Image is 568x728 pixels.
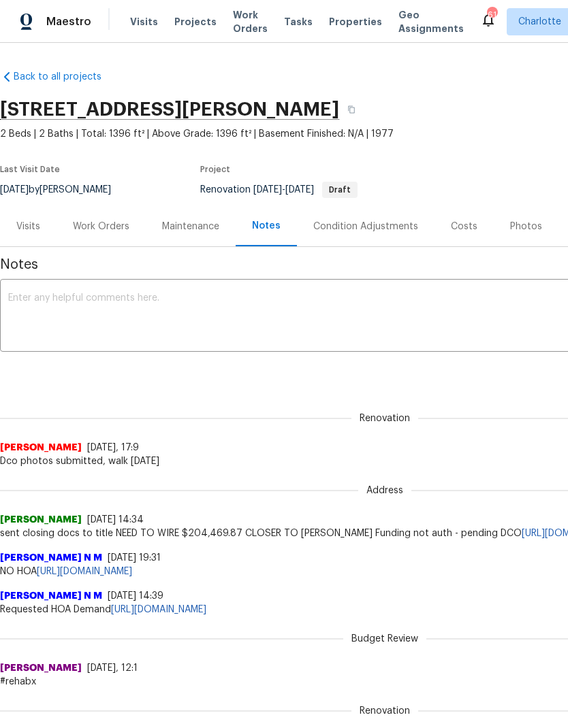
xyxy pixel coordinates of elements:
span: [DATE] [253,185,282,195]
span: [DATE] 19:31 [108,553,161,563]
a: [URL][DOMAIN_NAME] [37,567,132,576]
span: Maestro [46,15,91,29]
span: Project [200,165,230,173]
span: Renovation [200,185,358,195]
span: [DATE] 14:39 [108,591,163,601]
div: Costs [451,220,477,233]
div: Work Orders [73,220,129,233]
button: Copy Address [339,97,364,122]
span: [DATE], 12:1 [87,663,138,673]
span: Visits [130,15,158,29]
span: [DATE], 17:9 [87,443,139,452]
div: 61 [487,8,496,22]
span: [DATE] [285,185,314,195]
div: Notes [252,219,281,233]
div: Condition Adjustments [313,220,418,233]
span: Address [358,484,411,497]
span: - [253,185,314,195]
span: Charlotte [518,15,561,29]
span: Budget Review [343,632,426,646]
span: Draft [324,186,356,194]
span: Renovation [351,412,418,425]
div: Maintenance [162,220,219,233]
a: [URL][DOMAIN_NAME] [111,605,206,614]
div: Photos [510,220,542,233]
span: Properties [329,15,382,29]
span: Geo Assignments [398,8,464,35]
div: Visits [16,220,40,233]
span: [DATE] 14:34 [87,515,144,525]
span: Tasks [284,17,313,27]
span: Renovation [351,704,418,718]
span: Work Orders [233,8,268,35]
span: Projects [174,15,217,29]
